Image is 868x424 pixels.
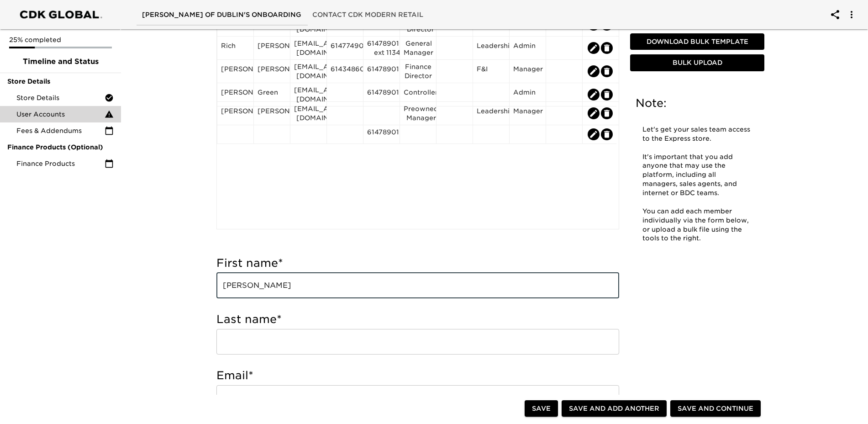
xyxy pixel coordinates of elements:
button: edit [588,107,600,119]
h5: Last name [216,312,619,327]
button: edit [601,42,613,54]
div: 6143486071 [331,64,359,78]
div: [PERSON_NAME] [221,88,250,101]
div: [PERSON_NAME] [221,106,250,120]
span: Save and Add Another [569,403,659,414]
div: Rich [221,41,250,55]
span: Timeline and Status [7,56,114,67]
div: Green [258,88,286,101]
div: General Manager [404,39,432,57]
p: Let's get your sales team access to the Express store. [642,125,752,143]
span: Bulk Upload [634,58,761,69]
span: Finance Products (Optional) [7,143,114,152]
span: Save and Continue [678,403,753,414]
p: It's important that you add anyone that may use the platform, including all managers, sales agent... [642,153,752,198]
div: Preowned Manager [404,104,432,122]
div: Finance Director [404,62,432,80]
div: Admin [513,41,542,55]
div: Leadership [477,41,505,55]
div: [PERSON_NAME] [221,64,250,78]
span: Contact CDK Modern Retail [312,9,423,21]
div: [PERSON_NAME] [258,106,286,120]
button: edit [588,65,600,77]
button: edit [588,42,600,54]
h5: Note: [636,96,759,111]
h5: Email [216,368,619,383]
div: [PERSON_NAME] [258,41,286,55]
span: Finance Products [16,159,105,168]
button: edit [588,19,600,31]
button: edit [601,128,613,140]
button: edit [601,65,613,77]
button: edit [601,19,613,31]
div: Controller [404,88,432,101]
button: edit [588,89,600,101]
span: Store Details [16,93,105,102]
button: edit [601,107,613,119]
div: Manager [513,106,542,120]
div: Admin [513,18,542,32]
div: [EMAIL_ADDRESS][DOMAIN_NAME] [294,85,323,104]
div: [PERSON_NAME] [258,18,286,32]
button: account of current user [841,4,863,26]
button: edit [588,128,600,140]
button: Bulk Upload [630,55,764,72]
div: Cricket [221,18,250,32]
div: 6147749003 [331,41,359,55]
button: Save and Add Another [562,400,667,417]
div: Admin [513,88,542,101]
span: [PERSON_NAME] of Dublin's Onboarding [142,9,301,21]
span: Fees & Addendums [16,126,105,135]
div: [PERSON_NAME] [258,64,286,78]
div: [EMAIL_ADDRESS][DOMAIN_NAME] [294,62,323,80]
span: Store Details [7,77,114,86]
div: 6147890101 [367,64,396,78]
div: Marketing Director [404,16,432,34]
div: 6147890101 [367,88,396,101]
div: 6147890101 ext 1134 [367,39,396,57]
span: Download Bulk Template [634,36,761,48]
button: Download Bulk Template [630,33,764,50]
button: edit [601,89,613,101]
p: You can add each member individually via the form below, or upload a bulk file using the tools to... [642,207,752,244]
span: Save [532,403,551,414]
div: 6147890101 [367,127,396,141]
button: account of current user [824,4,846,26]
p: 25% completed [9,35,112,44]
div: F&I [477,64,505,78]
button: Save and Continue [670,400,761,417]
button: Save [525,400,558,417]
h5: First name [216,256,619,270]
div: [EMAIL_ADDRESS][DOMAIN_NAME] [294,104,323,122]
div: 6148053000 [331,18,359,32]
span: User Accounts [16,110,105,119]
div: Manager [513,64,542,78]
div: Leadership [477,18,505,32]
div: Leadership [477,106,505,120]
div: Cricket1123 [440,18,469,32]
div: [EMAIL_ADDRESS][DOMAIN_NAME] [294,39,323,57]
div: [EMAIL_ADDRESS][DOMAIN_NAME] [294,16,323,34]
